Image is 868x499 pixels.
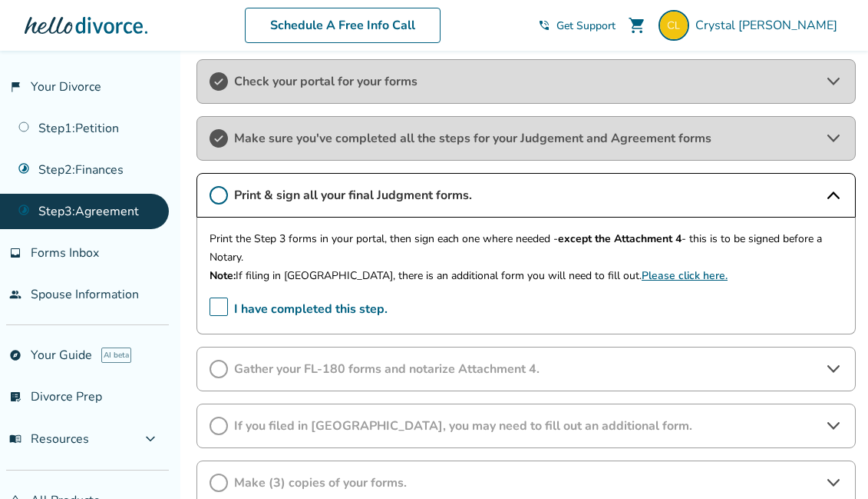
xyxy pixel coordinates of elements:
[695,17,843,34] span: Crystal [PERSON_NAME]
[9,349,21,361] span: explore
[234,187,818,204] span: Print & sign all your final Judgment forms.
[210,267,843,285] p: If filing in [GEOGRAPHIC_DATA], there is an additional form you will need to fill out.
[791,425,868,499] iframe: Chat Widget
[558,231,682,246] strong: except the Attachment 4
[234,73,818,90] span: Check your portal for your forms
[9,288,21,301] span: people
[538,19,550,32] span: phone_in_talk
[234,130,818,147] span: Make sure you've completed all the steps for your Judgement and Agreement forms
[234,417,818,434] span: If you filed in [GEOGRAPHIC_DATA], you may need to fill out an additional form.
[141,430,160,448] span: expand_more
[101,348,131,363] span: AI beta
[9,247,21,259] span: inbox
[628,16,646,35] span: shopping_cart
[245,8,441,43] a: Schedule A Free Info Call
[658,10,689,41] img: crystalmarie.larsen@gmail.com
[234,474,818,491] span: Make (3) copies of your forms.
[210,268,236,283] strong: Note:
[9,81,21,93] span: flag_2
[538,18,616,33] a: phone_in_talkGet Support
[556,18,616,33] span: Get Support
[31,245,99,261] span: Forms Inbox
[234,361,818,378] span: Gather your FL-180 forms and notarize Attachment 4.
[210,298,388,321] span: I have completed this step.
[642,268,728,283] a: Please click here.
[9,391,21,403] span: list_alt_check
[210,230,843,267] p: Print the Step 3 forms in your portal, then sign each one where needed - - this is to be signed b...
[9,433,21,445] span: menu_book
[9,431,89,447] span: Resources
